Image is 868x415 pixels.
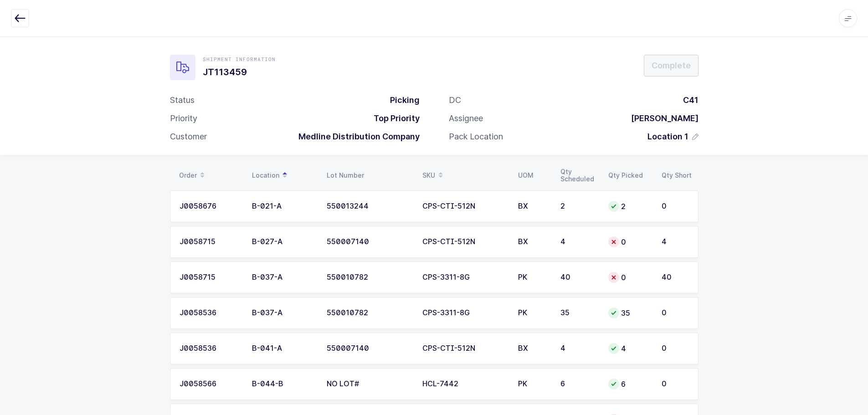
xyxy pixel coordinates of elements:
[518,380,550,388] div: PK
[560,309,597,317] div: 35
[662,172,693,179] div: Qty Short
[180,202,241,210] div: J0058676
[608,343,651,354] div: 4
[624,113,699,124] div: [PERSON_NAME]
[422,380,507,388] div: HCL-7442
[518,273,550,282] div: PK
[518,309,550,317] div: PK
[422,238,507,246] div: CPS-CTI-512N
[327,380,411,388] div: NO LOT#
[252,344,316,353] div: B-041-A
[662,344,689,353] div: 0
[422,273,507,282] div: CPS-3311-8G
[449,95,461,106] div: DC
[662,202,689,210] div: 0
[203,65,276,79] h1: JT113459
[560,202,597,210] div: 2
[327,344,411,353] div: 550007140
[608,172,651,179] div: Qty Picked
[170,113,197,124] div: Priority
[449,131,503,142] div: Pack Location
[449,113,483,124] div: Assignee
[383,95,420,106] div: Picking
[608,307,651,318] div: 35
[291,131,420,142] div: Medline Distribution Company
[683,95,699,105] span: C41
[647,131,688,142] span: Location 1
[252,309,316,317] div: B-037-A
[327,238,411,246] div: 550007140
[560,380,597,388] div: 6
[180,344,241,353] div: J0058536
[252,202,316,210] div: B-021-A
[252,273,316,282] div: B-037-A
[180,380,241,388] div: J0058566
[327,172,411,179] div: Lot Number
[644,55,699,77] button: Complete
[608,272,651,283] div: 0
[560,168,597,183] div: Qty Scheduled
[518,344,550,353] div: BX
[652,60,691,71] span: Complete
[422,344,507,353] div: CPS-CTI-512N
[327,273,411,282] div: 550010782
[252,238,316,246] div: B-027-A
[422,202,507,210] div: CPS-CTI-512N
[560,344,597,353] div: 4
[180,273,241,282] div: J0058715
[647,131,699,142] button: Location 1
[560,238,597,246] div: 4
[518,238,550,246] div: BX
[560,273,597,282] div: 40
[366,113,420,124] div: Top Priority
[180,309,241,317] div: J0058536
[170,95,195,106] div: Status
[252,168,316,183] div: Location
[662,309,689,317] div: 0
[662,273,689,282] div: 40
[327,309,411,317] div: 550010782
[422,309,507,317] div: CPS-3311-8G
[662,380,689,388] div: 0
[252,380,316,388] div: B-044-B
[203,56,276,63] div: Shipment Information
[170,131,207,142] div: Customer
[518,172,550,179] div: UOM
[518,202,550,210] div: BX
[422,168,507,183] div: SKU
[608,379,651,389] div: 6
[180,238,241,246] div: J0058715
[608,236,651,247] div: 0
[327,202,411,210] div: 550013244
[608,201,651,212] div: 2
[179,168,241,183] div: Order
[662,238,689,246] div: 4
